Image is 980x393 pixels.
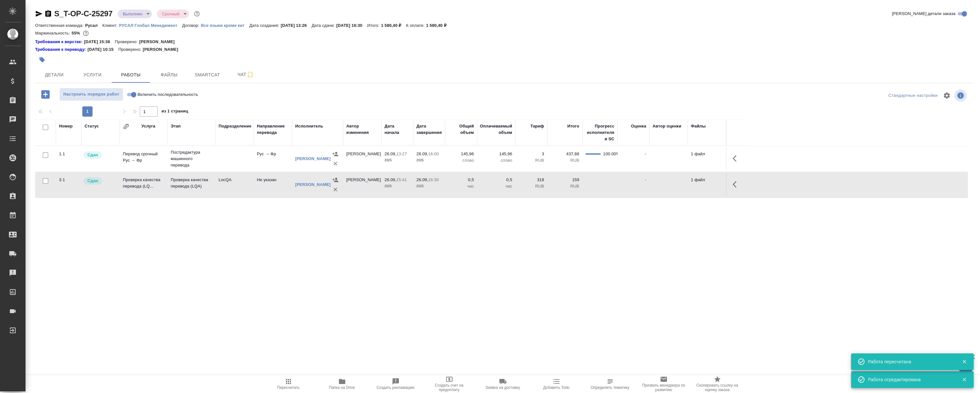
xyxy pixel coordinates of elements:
p: [PERSON_NAME] [139,39,179,45]
button: Скопировать ссылку для ЯМессенджера [35,10,43,18]
div: Исполнитель [295,123,323,129]
p: Русал [85,23,102,28]
p: RUB [550,183,579,189]
a: Требования к переводу: [35,46,87,53]
div: 1.1 [59,151,78,157]
div: Работа пересчитана [868,358,952,365]
a: S_T-OP-C-25297 [54,9,113,18]
a: [PERSON_NAME] [295,156,331,161]
div: Дата начала [385,123,410,136]
span: Услуги [77,71,108,79]
button: Добавить работу [37,88,54,101]
div: Оплачиваемый объем [480,123,512,136]
td: Перевод срочный Рус → Фр [120,148,168,170]
p: [DATE] 15:38 [84,39,115,45]
button: Назначить [331,175,340,185]
span: Чат [230,71,261,79]
button: Срочный [160,11,181,17]
p: 26.09, [416,177,428,182]
p: 1 580,40 ₽ [426,23,451,28]
p: [DATE] 13:26 [281,23,312,28]
p: 55% [71,31,81,35]
p: Маржинальность: [35,31,71,35]
a: Требования к верстке: [35,39,84,45]
div: Подразделение [219,123,251,129]
p: 26.09, [385,151,396,156]
div: Номер [59,123,73,129]
p: 0,5 [448,177,474,183]
p: час [480,183,512,189]
span: [PERSON_NAME] детали заказа [892,11,955,17]
button: Здесь прячутся важные кнопки [729,151,744,166]
div: Автор оценки [653,123,681,129]
p: 15:41 [396,177,407,182]
div: 3.1 [59,177,78,183]
p: 26.09, [416,151,428,156]
p: 437,88 [550,151,579,157]
button: Назначить [331,149,340,159]
td: [PERSON_NAME] [343,148,381,170]
p: Сдан [87,178,98,184]
span: Smartcat [192,71,223,79]
div: Прогресс исполнителя в SC [586,123,614,142]
p: 13:27 [396,151,407,156]
span: Включить последовательность [138,91,198,98]
p: Ответственная команда: [35,23,85,28]
p: 159 [550,177,579,183]
div: Статус [85,123,99,129]
p: 1 файл [691,151,723,157]
p: 2025 [385,157,410,164]
div: Менеджер проверил работу исполнителя, передает ее на следующий этап [83,151,116,159]
div: Нажми, чтобы открыть папку с инструкцией [35,39,84,45]
span: Настроить таблицу [939,88,954,103]
button: Здесь прячутся важные кнопки [729,177,744,192]
div: Тариф [530,123,544,129]
p: 0,5 [480,177,512,183]
div: Выполнен [157,10,189,18]
a: - [645,177,646,182]
td: LocQA [215,173,254,196]
p: 2025 [416,183,442,189]
button: Закрыть [958,359,971,365]
td: Проверка качества перевода (LQ... [120,173,168,196]
span: Работы [116,71,146,79]
button: Сгруппировать [123,123,129,130]
p: Дата создания: [249,23,281,28]
a: РУСАЛ Глобал Менеджмент [119,22,182,28]
button: Выполнен [121,11,144,17]
div: Общий объем [448,123,474,136]
p: Дата сдачи: [311,23,336,28]
span: из 1 страниц [161,107,188,117]
p: 26.09, [385,177,396,182]
button: Закрыть [958,377,971,382]
span: Настроить порядок работ [63,91,120,98]
p: Сдан [87,152,98,158]
button: Удалить [331,159,340,168]
p: Проверка качества перевода (LQA) [171,177,212,189]
p: Проверено: [118,46,143,53]
p: час [448,183,474,189]
p: 145,96 [448,151,474,157]
p: [DATE] 10:15 [87,46,118,53]
p: RUB [550,157,579,164]
span: Детали [39,71,70,79]
p: 2025 [385,183,410,189]
p: 2025 [416,157,442,164]
td: [PERSON_NAME] [343,173,381,196]
div: 100.00% [603,151,614,157]
p: 1 файл [691,177,723,183]
div: Выполнен [118,10,152,18]
p: 145,96 [480,151,512,157]
p: Клиент: [102,23,119,28]
a: [PERSON_NAME] [295,182,331,187]
p: RUB [519,157,544,164]
p: слово [448,157,474,164]
div: Работа отредактирована [868,376,952,383]
td: Рус → Фр [254,148,292,170]
a: Все языки кроме кит [201,22,249,28]
div: Файлы [691,123,706,129]
div: Дата завершения [416,123,442,136]
div: Менеджер проверил работу исполнителя, передает ее на следующий этап [83,177,116,185]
